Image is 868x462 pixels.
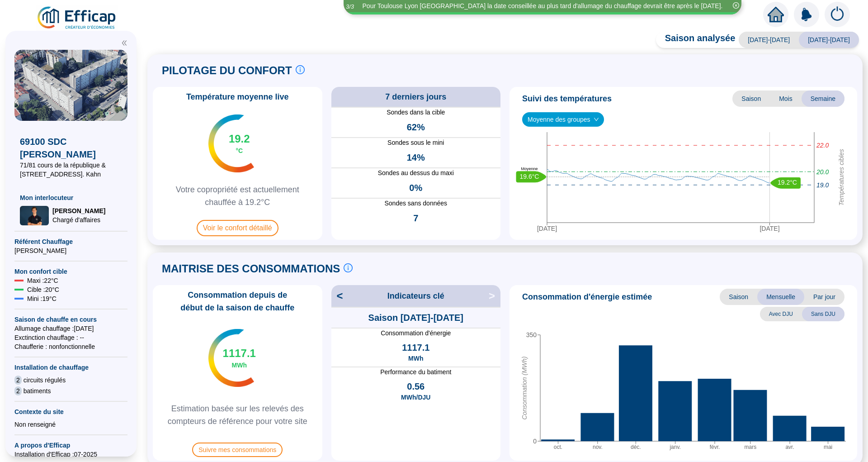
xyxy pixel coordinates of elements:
span: [DATE]-[DATE] [739,32,799,48]
span: Saison analysée [656,32,736,48]
tspan: 350 [526,331,537,338]
tspan: mai [824,443,832,450]
text: 19.2°C [778,179,797,186]
span: Saison [720,289,757,305]
span: Semaine [802,90,844,107]
span: home [768,6,784,23]
span: Consommation depuis de début de la saison de chauffe [156,289,319,314]
span: close-circle [733,2,739,9]
span: 0.56 [407,380,425,393]
span: > [489,289,500,303]
span: Moyenne des groupes [528,113,599,126]
div: Non renseigné [14,420,127,429]
text: 19.6°C [520,172,539,180]
span: info-circle [296,65,305,74]
tspan: 19.0 [816,181,829,189]
span: Avec DJU [760,307,802,321]
span: circuits régulés [24,376,66,385]
span: 7 [413,212,418,224]
span: Allumage chauffage : [DATE] [14,324,127,333]
img: indicateur températures [208,114,254,172]
span: Contexte du site [14,407,127,416]
span: Mon confort cible [14,267,127,276]
img: Chargé d'affaires [20,206,49,225]
span: Mon interlocuteur [20,193,122,202]
span: Cible : 20 °C [27,285,59,294]
tspan: févr. [710,443,720,450]
span: Installation de chauffage [14,363,127,372]
span: Mini : 19 °C [27,294,57,303]
text: Moyenne [521,167,538,171]
tspan: nov. [593,443,603,450]
span: 1117.1 [223,346,256,361]
span: Suivi des températures [522,92,612,105]
span: Sans DJU [802,307,844,321]
span: Température moyenne live [181,90,294,103]
span: Saison [732,90,770,107]
span: info-circle [344,263,353,272]
span: Indicateurs clé [387,290,444,302]
span: Consommation d'énergie [331,329,501,338]
span: Sondes sans données [331,199,501,208]
span: Suivre mes consommations [192,443,283,457]
tspan: Températures cibles [838,149,845,206]
span: < [331,289,343,303]
img: alerts [825,2,850,27]
span: Exctinction chauffage : -- [14,333,127,342]
tspan: janv. [669,443,680,450]
span: MAITRISE DES CONSOMMATIONS [162,262,340,276]
tspan: 22.0 [816,142,829,149]
img: indicateur températures [208,329,254,387]
span: °C [236,146,243,155]
span: Sondes au dessus du maxi [331,168,501,178]
span: 0% [409,181,422,194]
span: [PERSON_NAME] [14,246,127,255]
span: Chaufferie : non fonctionnelle [14,342,127,351]
img: efficap energie logo [36,5,118,31]
span: 7 derniers jours [385,90,446,103]
tspan: [DATE] [759,225,779,232]
img: alerts [794,2,819,27]
tspan: [DATE] [537,225,557,232]
span: Sondes dans la cible [331,108,501,117]
span: Performance du batiment [331,367,501,376]
span: [DATE]-[DATE] [799,32,859,48]
span: A propos d'Efficap [14,441,127,450]
i: 3 / 3 [346,3,354,10]
span: 14% [407,151,425,164]
tspan: mars [745,443,757,450]
span: 2 [14,376,22,385]
span: Voir le confort détaillé [197,220,278,236]
span: Consommation d'énergie estimée [522,291,652,303]
span: Installation d'Efficap : 07-2025 [14,450,127,459]
span: double-left [121,40,127,46]
span: 62% [407,121,425,133]
span: Chargé d'affaires [52,215,105,224]
span: 69100 SDC [PERSON_NAME] [20,135,122,161]
span: MWh [232,361,247,370]
div: Pour Toulouse Lyon [GEOGRAPHIC_DATA] la date conseillée au plus tard d'allumage du chauffage devr... [363,1,723,11]
span: Estimation basée sur les relevés des compteurs de référence pour votre site [156,402,319,428]
span: Votre copropriété est actuellement chauffée à 19.2°C [156,183,319,209]
span: Par jour [804,289,844,305]
tspan: avr. [785,443,794,450]
span: Maxi : 22 °C [27,276,58,285]
span: batiments [24,386,51,395]
span: Mensuelle [757,289,804,305]
tspan: déc. [631,443,641,450]
span: Sondes sous le mini [331,138,501,148]
span: Mois [770,90,802,107]
span: MWh/DJU [401,393,430,402]
span: 2 [14,386,22,395]
span: 71/81 cours de la république & [STREET_ADDRESS]. Kahn [20,161,122,179]
span: [PERSON_NAME] [52,206,105,215]
span: MWh [408,354,423,363]
tspan: 20.0 [816,168,829,175]
span: 19.2 [229,132,250,146]
span: Saison [DATE]-[DATE] [368,311,463,324]
span: 1117.1 [402,341,429,354]
tspan: oct. [554,443,562,450]
span: down [594,117,599,122]
span: Référent Chauffage [14,237,127,246]
tspan: Consommation (MWh) [521,356,528,419]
